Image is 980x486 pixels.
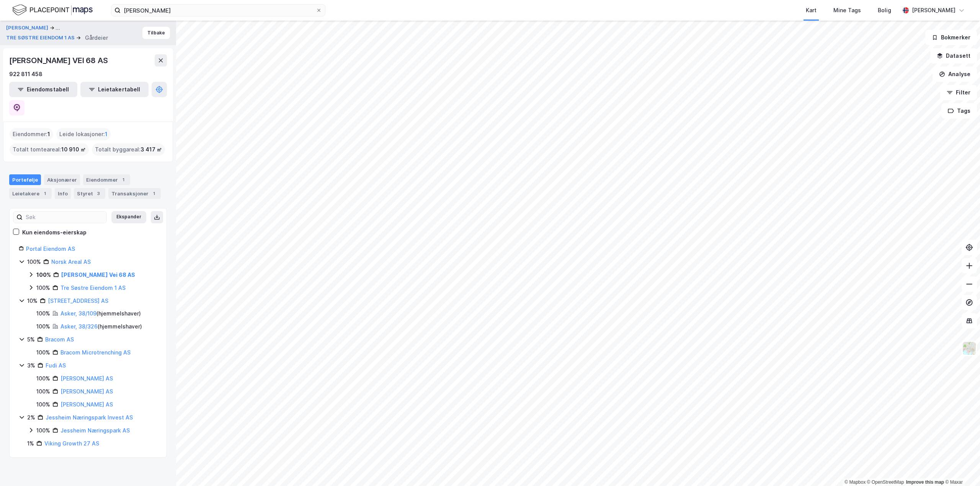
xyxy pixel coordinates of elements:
button: Datasett [930,48,977,63]
div: Totalt byggareal : [92,143,165,156]
input: Søk på adresse, matrikkel, gårdeiere, leietakere eller personer [121,5,316,16]
button: Filter [940,85,977,100]
div: Eiendommer : [10,128,53,140]
a: Bracom AS [45,336,74,343]
div: 100% [36,374,50,383]
div: Eiendommer [83,174,130,185]
input: Søk [23,211,106,223]
a: Bracom Microtrenching AS [60,349,131,356]
div: Leide lokasjoner : [56,128,111,140]
a: Asker, 38/109 [60,310,96,317]
div: 100% [27,257,41,267]
div: Totalt tomteareal : [10,143,89,156]
button: Tilbake [142,27,170,39]
a: OpenStreetMap [867,479,904,485]
button: Ekspander [111,211,146,223]
div: 1 [150,190,158,197]
img: Z [962,341,977,356]
div: 100% [36,387,50,396]
a: Improve this map [906,479,944,485]
a: Portal Eiendom AS [26,245,75,252]
div: [PERSON_NAME] [912,6,955,15]
span: 10 910 ㎡ [61,145,86,154]
div: Bolig [878,6,891,15]
a: Jessheim Næringspark Invest AS [46,414,133,421]
div: 100% [36,270,51,280]
div: Portefølje [9,174,41,185]
button: Bokmerker [925,30,977,45]
a: Jessheim Næringspark AS [60,427,130,434]
div: 100% [36,309,50,318]
a: Mapbox [844,479,866,485]
div: 100% [36,348,50,357]
div: 1 [119,176,127,184]
div: ... [56,23,60,33]
div: Gårdeier [85,33,108,42]
iframe: Chat Widget [942,449,980,486]
div: Kontrollprogram for chat [942,449,980,486]
button: Analyse [933,67,977,82]
div: 5% [27,335,35,344]
img: logo.f888ab2527a4732fd821a326f86c7f29.svg [12,3,93,17]
div: 3% [27,361,35,370]
div: 10% [27,296,38,306]
div: 1 [41,190,49,197]
a: Viking Growth 27 AS [44,440,99,447]
div: 2% [27,413,35,422]
div: Info [55,188,71,199]
a: [PERSON_NAME] AS [60,388,113,395]
button: TRE SØSTRE EIENDOM 1 AS [6,34,76,42]
a: Norsk Areal AS [51,258,91,265]
div: Leietakere [9,188,52,199]
div: 1% [27,439,34,448]
div: Kun eiendoms-eierskap [22,228,87,237]
div: 3 [95,190,102,197]
button: [PERSON_NAME] [6,23,50,33]
span: 3 417 ㎡ [140,145,162,154]
span: 1 [105,130,108,139]
a: Fudi AS [46,362,66,369]
a: [PERSON_NAME] AS [60,375,113,382]
div: 100% [36,322,50,331]
a: [PERSON_NAME] AS [60,401,113,408]
div: 100% [36,283,50,293]
span: 1 [47,130,50,139]
div: [PERSON_NAME] VEI 68 AS [9,54,109,67]
div: ( hjemmelshaver ) [60,309,141,318]
a: Asker, 38/326 [60,323,98,330]
div: Transaksjoner [108,188,161,199]
div: Aksjonærer [44,174,80,185]
a: Tre Søstre Eiendom 1 AS [60,284,126,291]
button: Tags [941,103,977,119]
div: Mine Tags [833,6,861,15]
a: [STREET_ADDRESS] AS [48,297,108,304]
button: Eiendomstabell [9,82,77,97]
div: 100% [36,426,50,435]
button: Leietakertabell [80,82,149,97]
div: ( hjemmelshaver ) [60,322,142,331]
div: 100% [36,400,50,409]
a: [PERSON_NAME] Vei 68 AS [61,271,135,278]
div: Kart [806,6,817,15]
div: 922 811 458 [9,70,42,79]
div: Styret [74,188,105,199]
